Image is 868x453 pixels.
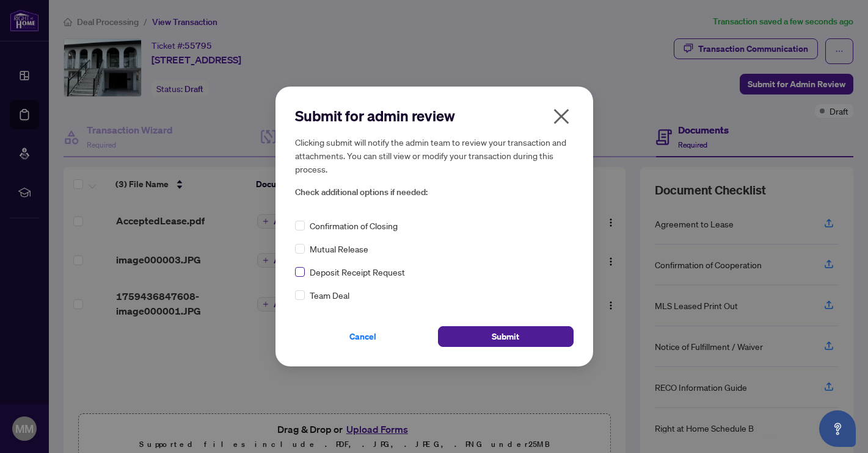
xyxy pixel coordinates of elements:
[295,106,574,126] h2: Submit for admin review
[310,288,349,302] span: Team Deal
[349,327,376,346] span: Cancel
[552,107,571,126] span: close
[295,185,574,199] span: Check additional options if needed:
[310,265,405,279] span: Deposit Receipt Request
[310,219,398,232] span: Confirmation of Closing
[295,135,574,176] h5: Clicking submit will notify the admin team to review your transaction and attachments. You can st...
[438,326,574,347] button: Submit
[295,326,431,347] button: Cancel
[492,327,519,346] span: Submit
[310,242,368,255] span: Mutual Release
[819,410,856,447] button: Open asap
